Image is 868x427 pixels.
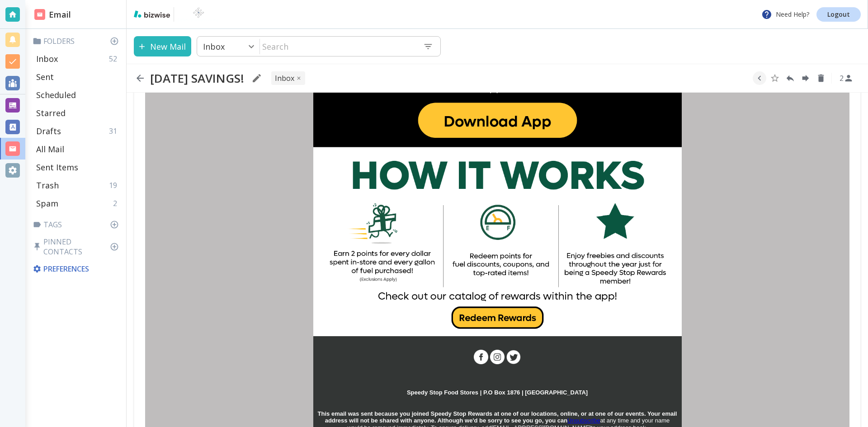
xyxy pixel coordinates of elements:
[36,53,58,64] p: Inbox
[33,36,123,46] p: Folders
[109,180,121,190] p: 19
[109,54,121,64] p: 52
[113,198,121,208] p: 2
[31,260,123,277] div: Preferences
[33,104,123,122] div: Starred
[36,108,66,118] p: Starred
[36,126,61,136] p: Drafts
[33,176,123,194] div: Trash19
[33,264,121,274] p: Preferences
[761,9,809,20] p: Need Help?
[33,237,123,257] p: Pinned Contacts
[36,198,58,209] p: Spam
[33,194,123,212] div: Spam2
[33,220,123,230] p: Tags
[36,144,64,155] p: All Mail
[814,71,828,85] button: Delete
[260,37,416,56] input: Search
[799,71,812,85] button: Forward
[33,140,123,158] div: All Mail
[840,73,844,83] p: 2
[203,41,225,52] p: Inbox
[36,89,76,100] p: Scheduled
[150,71,244,85] h2: [DATE] SAVINGS!
[33,122,123,140] div: Drafts31
[34,9,71,21] h2: Email
[835,67,857,89] button: See Participants
[134,36,191,56] button: New Mail
[33,68,123,86] div: Sent
[33,86,123,104] div: Scheduled
[33,50,123,68] div: Inbox52
[34,9,45,20] img: DashboardSidebarEmail.svg
[109,126,121,136] p: 31
[33,158,123,176] div: Sent Items
[827,11,850,18] p: Logout
[36,180,59,191] p: Trash
[134,10,170,18] img: bizwise
[275,73,294,83] p: INBOX
[178,7,219,22] img: BioTech International
[783,71,797,85] button: Reply
[816,7,861,22] a: Logout
[36,71,54,82] p: Sent
[36,162,78,173] p: Sent Items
